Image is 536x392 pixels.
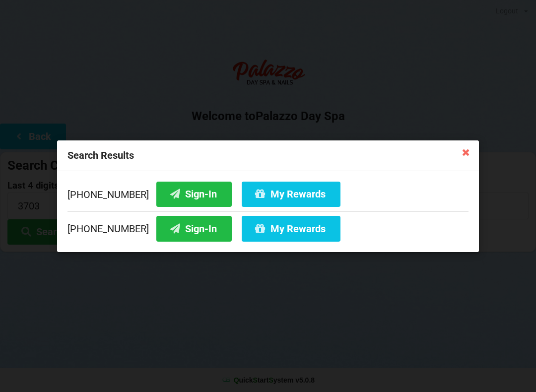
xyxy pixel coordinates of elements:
div: Search Results [57,140,479,171]
button: Sign-In [156,181,232,206]
button: My Rewards [242,181,340,206]
button: Sign-In [156,216,232,241]
div: [PHONE_NUMBER] [67,181,469,211]
button: My Rewards [242,216,340,241]
div: [PHONE_NUMBER] [67,211,469,241]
